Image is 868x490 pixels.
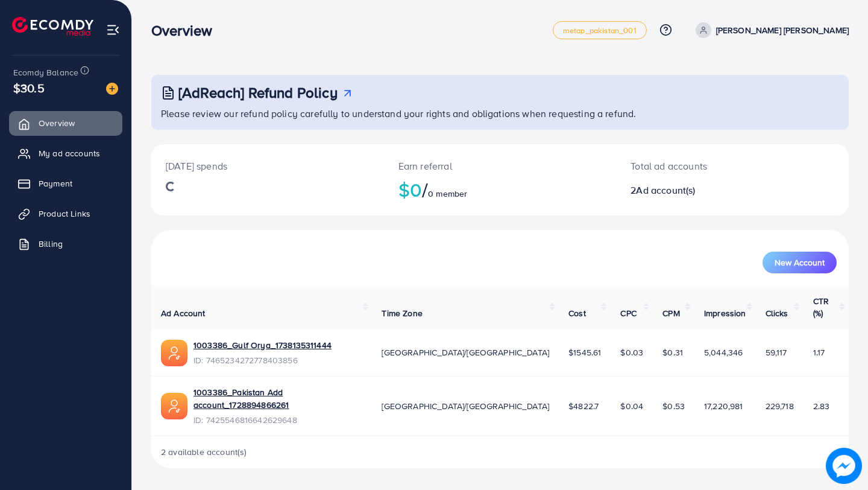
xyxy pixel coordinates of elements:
span: Ad Account [161,307,206,319]
a: Payment [9,171,122,196]
span: Payment [39,177,72,189]
span: My ad accounts [39,147,100,159]
a: 1003386_Gulf Orya_1738135311444 [193,339,332,351]
span: Ad account(s) [636,183,695,197]
span: 5,044,346 [704,346,743,358]
h3: [AdReach] Refund Policy [178,84,338,101]
span: Time Zone [382,307,422,319]
a: 1003386_Pakistan Add account_1728894866261 [193,386,362,411]
span: Ecomdy Balance [13,66,78,78]
button: New Account [763,252,837,273]
img: menu [106,23,120,37]
span: ID: 7465234272778403856 [193,354,332,366]
h3: Overview [151,22,222,39]
span: CTR (%) [813,295,829,319]
img: logo [12,17,93,36]
img: ic-ads-acc.e4c84228.svg [161,393,187,419]
img: image [106,83,118,95]
span: Product Links [39,208,90,220]
span: 0 member [428,188,467,200]
p: Earn referral [398,159,602,173]
span: / [422,176,428,203]
span: ID: 7425546816642629648 [193,414,362,426]
span: [GEOGRAPHIC_DATA]/[GEOGRAPHIC_DATA] [382,400,549,412]
span: 2 available account(s) [161,446,247,458]
img: ic-ads-acc.e4c84228.svg [161,340,187,366]
span: Impression [704,307,746,319]
span: $0.03 [620,346,643,358]
h2: $0 [398,178,602,201]
span: New Account [775,258,825,267]
span: $30.5 [13,79,45,97]
span: Overview [39,117,75,129]
span: Billing [39,238,63,250]
span: 229,718 [766,400,794,412]
span: 59,117 [766,346,787,358]
span: Clicks [766,307,788,319]
span: [GEOGRAPHIC_DATA]/[GEOGRAPHIC_DATA] [382,346,549,358]
span: $0.53 [662,400,685,412]
span: CPC [620,307,636,319]
span: 2.83 [813,400,830,412]
a: Product Links [9,202,122,226]
span: 1.17 [813,346,825,358]
span: $1545.61 [568,346,601,358]
span: metap_pakistan_001 [563,27,637,34]
p: Total ad accounts [631,159,776,173]
a: Overview [9,111,122,135]
h2: 2 [631,185,776,196]
p: Please review our refund policy carefully to understand your rights and obligations when requesti... [161,106,841,121]
span: Cost [568,307,586,319]
p: [DATE] spends [166,159,370,173]
span: $0.31 [662,346,683,358]
p: [PERSON_NAME] [PERSON_NAME] [716,23,849,37]
span: $0.04 [620,400,643,412]
span: CPM [662,307,679,319]
a: metap_pakistan_001 [553,21,647,39]
span: 17,220,981 [704,400,743,412]
a: Billing [9,232,122,256]
span: $4822.7 [568,400,599,412]
a: My ad accounts [9,141,122,165]
a: [PERSON_NAME] [PERSON_NAME] [691,22,849,38]
img: image [826,448,862,484]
